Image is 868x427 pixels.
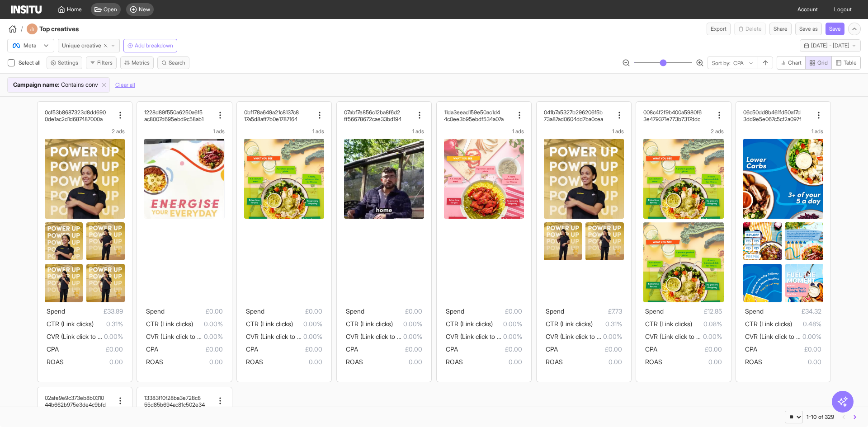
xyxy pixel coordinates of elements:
[764,306,821,317] span: £34.32
[346,345,358,353] span: CPA
[27,23,103,34] div: Top creatives
[363,357,422,367] span: 0.00
[263,357,322,367] span: 0.00
[163,357,222,367] span: 0.00
[7,23,23,34] button: /
[703,331,722,342] span: 0.00%
[503,331,522,342] span: 0.00%
[458,344,522,355] span: £0.00
[144,128,224,135] div: 1 ads
[446,307,464,315] span: Spend
[463,357,522,367] span: 0.00
[47,333,126,340] span: CVR (Link click to purchase)
[144,394,213,408] div: 13383f10f28ba3e728c855d85b694ac81c502e34
[662,357,722,367] span: 0.00
[85,80,98,89] span: conv
[745,358,762,366] span: ROAS
[712,60,731,67] span: Sort by:
[444,109,500,116] h2: 11da3eead159e50ac1d4
[788,59,802,66] span: Chart
[792,319,821,329] span: 0.48%
[745,333,824,340] span: CVR (Link click to purchase)
[546,345,558,353] span: CPA
[493,319,522,329] span: 0.00%
[643,109,712,122] div: 008c4f2f9b400a5980f63e479371e773b7317ddc
[645,358,662,366] span: ROAS
[563,357,622,367] span: 0.00
[745,345,757,353] span: CPA
[344,109,413,122] div: 07abf7e856c12ba8f6d2ff56678672cae33bd194
[13,80,59,89] span: Campaign name :
[115,77,135,93] button: Clear all
[144,109,203,116] h2: 1228d89f550a6250a6f5
[104,6,117,13] span: Open
[246,320,293,328] span: CTR (Link clicks)
[795,23,822,35] button: Save as
[346,333,425,340] span: CVR (Link click to purchase)
[692,319,722,329] span: 0.08%
[246,358,263,366] span: ROAS
[193,319,222,329] span: 0.00%
[558,344,622,355] span: £0.00
[47,320,94,328] span: CTR (Link clicks)
[146,320,193,328] span: CTR (Link clicks)
[844,59,857,66] span: Table
[734,23,766,35] span: You cannot delete a preset report.
[643,116,700,122] h2: 3e479371e773b7317ddc
[745,307,764,315] span: Spend
[246,333,325,340] span: CVR (Link click to purchase)
[757,344,821,355] span: £0.00
[303,331,322,342] span: 0.00%
[745,320,792,328] span: CTR (Link clicks)
[344,116,401,122] h2: ff56678672cae33bd194
[47,307,65,315] span: Spend
[58,59,78,66] span: Settings
[645,307,664,315] span: Spend
[144,109,213,122] div: 1228d89f550a6250a6f5ac8007d695ebd9c58ab1
[59,344,123,355] span: £0.00
[403,331,422,342] span: 0.00%
[244,128,324,135] div: 1 ads
[244,109,313,122] div: 0bf178a649a21c8137c817a5d8aff7b0e1787164
[94,319,123,329] span: 0.31%
[293,319,322,329] span: 0.00%
[45,109,106,116] h2: 0cf53b8687323d8dd690
[246,345,258,353] span: CPA
[258,344,322,355] span: £0.00
[544,128,624,135] div: 1 ads
[446,345,458,353] span: CPA
[62,42,101,49] span: Unique creative
[546,320,593,328] span: CTR (Link clicks)
[807,413,834,421] div: 1-10 of 329
[45,116,103,122] h2: 0de1ac2d1d687487000a
[47,56,82,69] button: Settings
[8,78,109,92] div: Campaign name:Containsconv
[45,401,106,408] h2: 44b662b975e3de4c9bfd
[657,344,722,355] span: £0.00
[144,401,205,408] h2: 55d85b694ac81c502e34
[464,306,522,317] span: £0.00
[393,319,422,329] span: 0.00%
[444,116,504,122] h2: 4c0ee3b95ebdf534a07a
[146,333,225,340] span: CVR (Link click to purchase)
[244,116,297,122] h2: 17a5d8aff7b0e1787164
[444,128,524,135] div: 1 ads
[157,56,189,69] button: Search
[364,306,422,317] span: £0.00
[444,109,513,122] div: 11da3eead159e50ac1d44c0ee3b95ebdf534a07a
[546,333,625,340] span: CVR (Link click to purchase)
[769,23,792,35] button: Share
[544,116,603,122] h2: 73a87ad0604dd7ba0cea
[777,56,806,70] button: Chart
[61,80,84,89] span: Contains
[346,307,364,315] span: Spend
[707,23,731,35] button: Export
[204,331,223,342] span: 0.00%
[762,357,821,367] span: 0.00
[86,56,117,69] button: Filters
[246,307,264,315] span: Spend
[346,358,363,366] span: ROAS
[743,116,801,122] h2: 3dd9e5e067c5cf2a097f
[146,307,165,315] span: Spend
[811,42,849,49] span: [DATE] - [DATE]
